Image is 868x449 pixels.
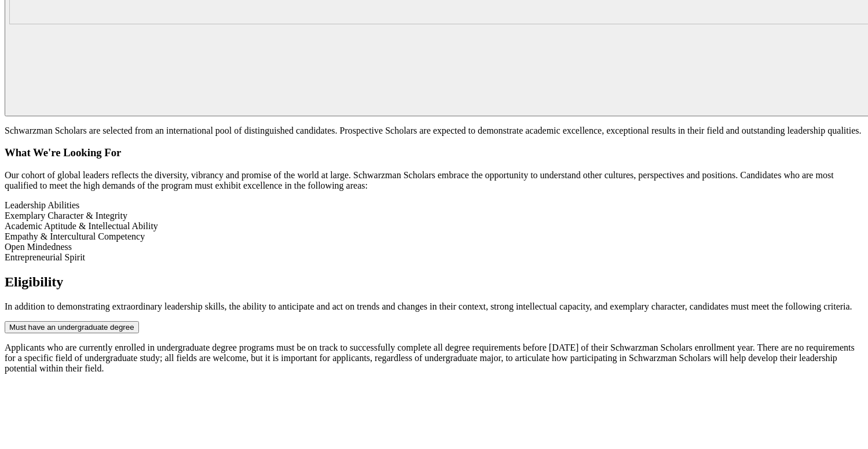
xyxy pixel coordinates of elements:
h3: What We're Looking For [5,146,863,159]
div: Leadership Abilities [5,200,863,211]
button: Must have an undergraduate degree [5,321,139,333]
p: Schwarzman Scholars are selected from an international pool of distinguished candidates. Prospect... [5,126,863,136]
div: Exemplary Character & Integrity [5,211,863,221]
div: Open Mindedness [5,242,863,252]
div: Academic Aptitude & Intellectual Ability [5,221,863,231]
div: Entrepreneurial Spirit [5,252,863,263]
p: Applicants who are currently enrolled in undergraduate degree programs must be on track to succes... [5,343,863,374]
p: Our cohort of global leaders reflects the diversity, vibrancy and promise of the world at large. ... [5,170,863,191]
p: In addition to demonstrating extraordinary leadership skills, the ability to anticipate and act o... [5,301,863,312]
div: Empathy & Intercultural Competency [5,231,863,242]
h2: Eligibility [5,274,863,290]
